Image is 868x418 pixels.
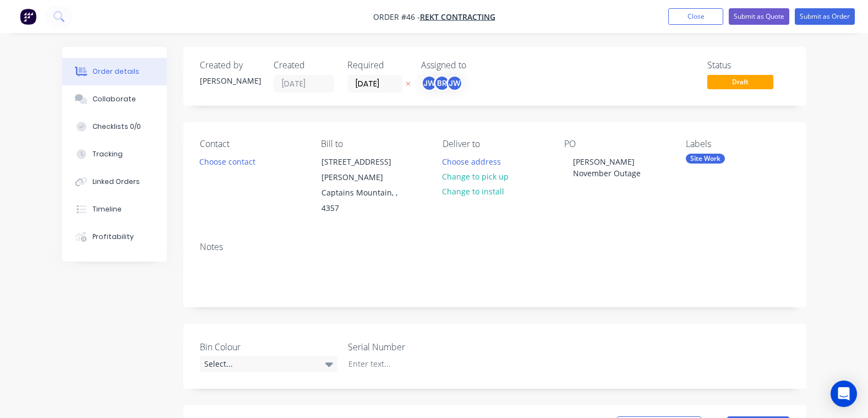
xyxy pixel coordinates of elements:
[436,154,507,169] button: Choose address
[200,139,304,149] div: Contact
[421,75,463,91] button: JWBRJW
[831,381,857,407] div: Open Intercom Messenger
[795,8,855,25] button: Submit as Order
[446,75,463,91] div: JW
[200,340,337,354] label: Bin Colour
[193,154,261,169] button: Choose contact
[707,60,790,70] div: Status
[686,139,790,149] div: Labels
[62,85,167,113] button: Collaborate
[348,340,485,354] label: Serial Number
[686,154,725,164] div: Site Work
[564,139,668,149] div: PO
[92,94,136,104] div: Collaborate
[92,149,123,159] div: Tracking
[92,122,141,132] div: Checklists 0/0
[20,8,36,25] img: Factory
[62,113,167,140] button: Checklists 0/0
[62,196,167,223] button: Timeline
[274,60,334,70] div: Created
[200,242,790,252] div: Notes
[62,168,167,196] button: Linked Orders
[92,177,140,187] div: Linked Orders
[92,67,139,77] div: Order details
[321,139,425,149] div: Bill to
[668,8,723,25] button: Close
[200,60,260,70] div: Created by
[421,60,531,70] div: Assigned to
[421,75,438,91] div: JW
[373,12,420,22] span: Order #46 -
[729,8,789,25] button: Submit as Quote
[62,58,167,85] button: Order details
[347,60,408,70] div: Required
[200,75,260,86] div: [PERSON_NAME]
[436,169,515,184] button: Change to pick up
[62,140,167,168] button: Tracking
[434,75,450,91] div: BR
[200,356,337,372] div: Select...
[564,154,668,181] div: [PERSON_NAME] November Outage
[312,154,422,216] div: [STREET_ADDRESS][PERSON_NAME]Captains Mountain, , 4357
[62,223,167,251] button: Profitability
[321,154,413,185] div: [STREET_ADDRESS][PERSON_NAME]
[92,232,134,242] div: Profitability
[420,12,495,22] a: REKT Contracting
[436,184,510,199] button: Change to install
[321,185,413,216] div: Captains Mountain, , 4357
[707,75,773,89] span: Draft
[92,204,122,214] div: Timeline
[443,139,547,149] div: Deliver to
